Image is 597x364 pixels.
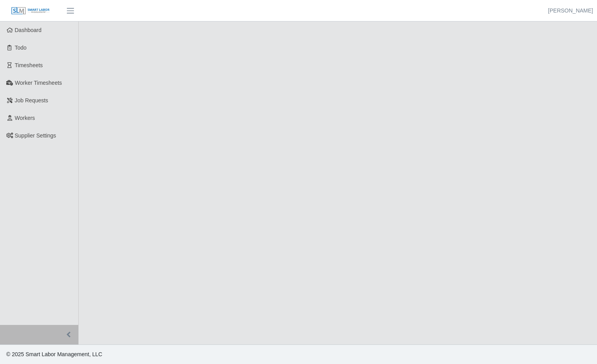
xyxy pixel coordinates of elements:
span: Worker Timesheets [15,80,62,86]
span: © 2025 Smart Labor Management, LLC [6,351,102,357]
span: Supplier Settings [15,132,56,139]
span: Workers [15,115,35,121]
img: SLM Logo [11,7,50,15]
a: [PERSON_NAME] [548,7,593,15]
span: Job Requests [15,97,49,103]
span: Dashboard [15,27,42,33]
span: Todo [15,45,27,51]
span: Timesheets [15,62,43,68]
